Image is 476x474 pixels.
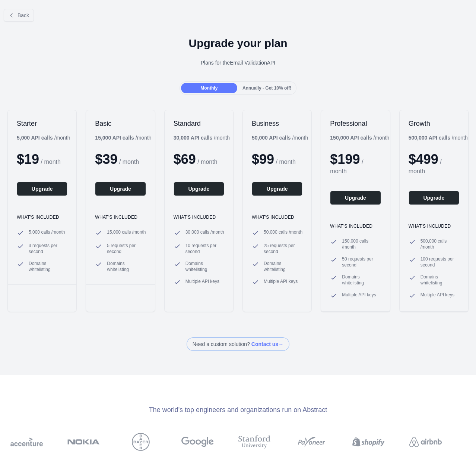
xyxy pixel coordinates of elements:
[342,292,376,299] span: Multiple API keys
[421,274,459,286] span: Domains whitelisting
[264,278,298,286] span: Multiple API keys
[185,278,219,286] span: Multiple API keys
[421,292,454,299] span: Multiple API keys
[342,274,381,286] span: Domains whitelisting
